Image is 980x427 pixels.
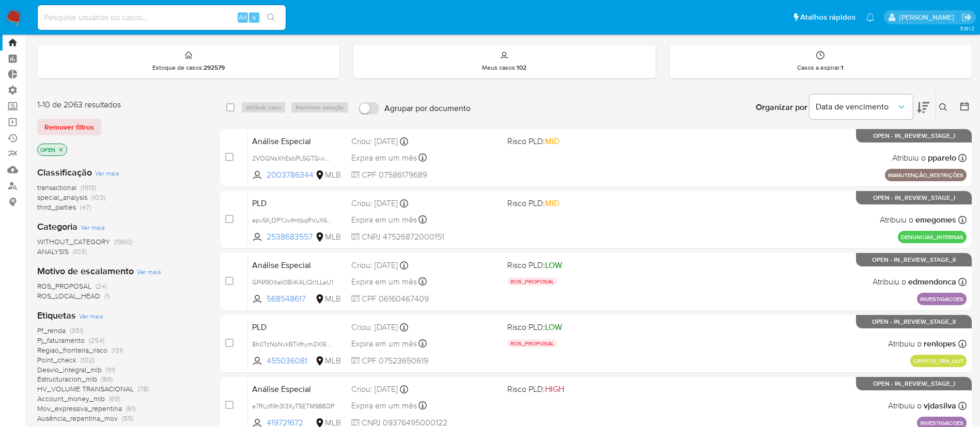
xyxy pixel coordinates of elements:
a: Sair [961,12,972,23]
span: Atalhos rápidos [800,12,855,23]
p: adriano.brito@mercadolivre.com [899,12,958,22]
span: 3.161.2 [960,24,975,33]
button: search-icon [260,10,282,25]
input: Pesquise usuários ou casos... [38,11,286,24]
span: Alt [239,12,247,22]
span: s [253,12,256,22]
a: Notificações [866,13,875,22]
